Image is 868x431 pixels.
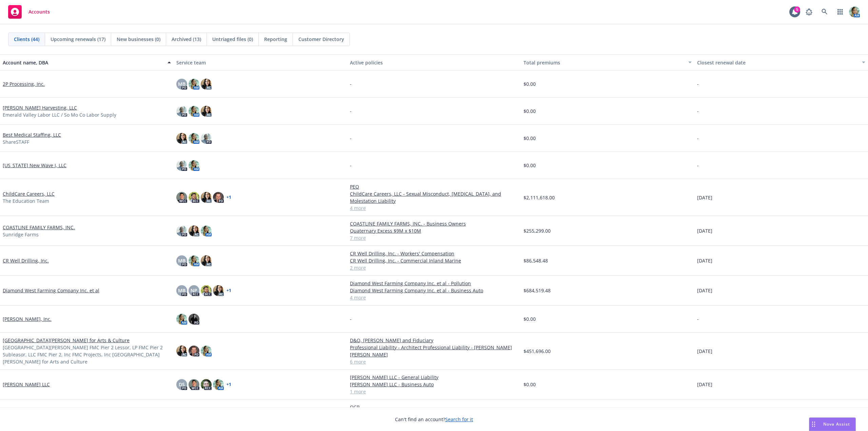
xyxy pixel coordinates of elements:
[3,257,49,264] a: CR Well Drilling, Inc.
[697,257,712,264] span: [DATE]
[350,294,518,301] a: 4 more
[3,344,171,365] span: [GEOGRAPHIC_DATA][PERSON_NAME] FMC Pier 2 Lessor, LP FMC Pier 2 Subleasor, LLC FMC Pier 2, Inc FM...
[201,133,212,144] img: photo
[213,192,224,203] img: photo
[3,59,163,66] div: Account name, DBA
[3,337,130,344] a: [GEOGRAPHIC_DATA][PERSON_NAME] for Arts & Culture
[350,190,518,204] a: ChildCare Careers, LLC - Sexual Misconduct, [MEDICAL_DATA], and Molestation Liability
[3,231,39,238] span: Sunridge Farms
[3,131,61,138] a: Best Medical Staffing, LLC
[3,224,75,231] a: COASTLINE FAMILY FARMS, INC.
[350,250,518,257] a: CR Well Drilling, Inc. - Workers' Compensation
[524,287,551,294] span: $684,519.48
[176,314,187,325] img: photo
[3,315,52,322] a: [PERSON_NAME], Inc.
[212,36,253,43] span: Untriaged files (0)
[350,404,518,411] a: OCP
[524,80,536,87] span: $0.00
[226,195,231,199] a: + 1
[189,226,199,236] img: photo
[521,54,694,71] button: Total premiums
[264,36,287,43] span: Reporting
[809,417,856,431] button: Nova Assist
[176,133,187,144] img: photo
[524,162,536,169] span: $0.00
[524,59,684,66] div: Total premiums
[178,80,185,87] span: MB
[3,381,50,388] a: [PERSON_NAME] LLC
[350,358,518,365] a: 6 more
[179,381,185,388] span: DS
[697,348,712,355] span: [DATE]
[818,5,831,19] a: Search
[524,315,536,322] span: $0.00
[350,204,518,212] a: 4 more
[697,135,699,142] span: -
[172,36,201,43] span: Archived (13)
[697,287,712,294] span: [DATE]
[201,255,212,266] img: photo
[849,6,860,17] img: photo
[350,344,518,358] a: Professional Liability - Architect Professional Liability - [PERSON_NAME] [PERSON_NAME]
[350,59,518,66] div: Active policies
[802,5,816,19] a: Report a Bug
[350,234,518,241] a: 7 more
[3,197,49,204] span: The Education Team
[697,194,712,201] span: [DATE]
[28,9,50,15] span: Accounts
[191,287,197,294] span: NP
[697,227,712,234] span: [DATE]
[697,381,712,388] span: [DATE]
[524,194,555,201] span: $2,111,618.00
[3,80,45,87] a: 2P Processing, Inc.
[350,135,352,142] span: -
[524,257,548,264] span: $86,548.48
[3,190,55,197] a: ChildCare Careers, LLC
[697,107,699,115] span: -
[189,79,199,90] img: photo
[189,192,199,203] img: photo
[3,111,116,118] span: Emerald Valley Labor LLC / So Mo Co Labor Supply
[524,135,536,142] span: $0.00
[3,162,66,169] a: [US_STATE] New Wave I, LLC
[201,226,212,236] img: photo
[178,287,185,294] span: MB
[5,2,53,21] a: Accounts
[350,220,518,227] a: COASTLINE FAMILY FARMS, INC. - Business Owners
[298,36,344,43] span: Customer Directory
[350,388,518,395] a: 1 more
[201,379,212,390] img: photo
[524,227,551,234] span: $255,299.00
[350,287,518,294] a: Diamond West Farming Company Inc. et al - Business Auto
[395,416,473,423] span: Can't find an account?
[178,257,185,264] span: MB
[833,5,847,19] a: Switch app
[350,315,352,322] span: -
[117,36,160,43] span: New businesses (0)
[350,381,518,388] a: [PERSON_NAME] LLC - Business Auto
[189,133,199,144] img: photo
[3,104,77,111] a: [PERSON_NAME] Harvesting, LLC
[524,381,536,388] span: $0.00
[809,418,818,431] div: Drag to move
[794,6,800,13] div: 5
[3,138,29,145] span: ShareSTAFF
[201,285,212,296] img: photo
[350,280,518,287] a: Diamond West Farming Company Inc. et al - Pollution
[350,257,518,264] a: CR Well Drilling, Inc. - Commercial Inland Marine
[201,346,212,356] img: photo
[350,107,352,115] span: -
[697,315,699,322] span: -
[524,348,551,355] span: $451,696.00
[14,36,39,43] span: Clients (44)
[213,379,224,390] img: photo
[176,160,187,171] img: photo
[176,59,344,66] div: Service team
[189,255,199,266] img: photo
[350,183,518,190] a: PEO
[347,54,521,71] button: Active policies
[51,36,105,43] span: Upcoming renewals (17)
